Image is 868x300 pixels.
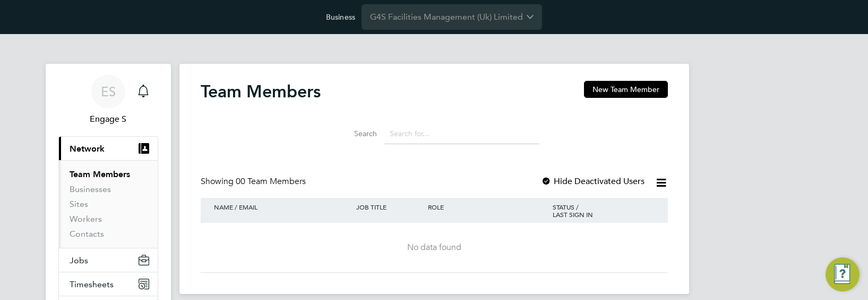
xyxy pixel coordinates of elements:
[211,198,354,216] div: NAME / EMAIL
[326,12,355,22] label: Business
[70,169,130,179] a: Team Members
[59,248,158,272] button: Jobs
[236,176,306,187] span: 00 Team Members
[384,123,539,144] input: Search for...
[211,242,657,253] div: No data found
[70,279,114,289] span: Timesheets
[354,198,425,216] div: JOB TITLE
[550,198,657,223] div: STATUS / LAST SIGN IN
[541,176,644,187] label: Hide Deactivated Users
[201,81,321,102] h2: Team Members
[70,199,88,209] a: Sites
[70,184,111,194] a: Businesses
[59,137,158,160] button: Network
[584,81,668,98] button: New Team Member
[70,144,105,154] span: Network
[201,176,308,187] div: Showing
[425,198,550,216] div: ROLE
[59,272,158,296] button: Timesheets
[70,255,88,265] span: Jobs
[826,257,860,291] button: Engage Resource Center
[58,113,158,126] span: Engage S
[58,74,158,126] a: ESEngage S
[329,129,377,138] label: Search
[70,214,102,224] a: Workers
[59,160,158,248] div: Network
[101,85,116,98] span: ES
[70,229,104,239] a: Contacts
